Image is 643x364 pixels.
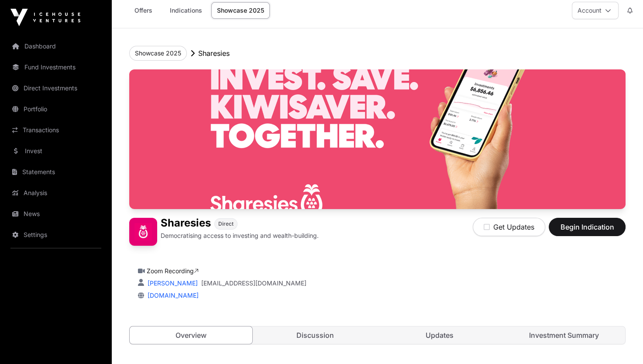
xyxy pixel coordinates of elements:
a: Updates [378,326,501,344]
a: Zoom Recording [147,267,199,275]
nav: Tabs [130,326,625,344]
a: Direct Investments [7,79,105,98]
a: Offers [126,2,161,19]
button: Get Updates [473,218,545,236]
a: Invest [7,141,105,161]
button: Showcase 2025 [129,46,187,61]
a: Statements [7,162,105,182]
button: Account [572,2,619,19]
a: Dashboard [7,37,105,56]
a: [DOMAIN_NAME] [144,292,199,299]
a: Showcase 2025 [211,2,270,19]
a: News [7,204,105,223]
a: Discussion [254,326,377,344]
img: Sharesies [129,69,626,209]
p: Sharesies [198,48,230,58]
a: [EMAIL_ADDRESS][DOMAIN_NAME] [201,279,306,288]
img: Icehouse Ventures Logo [10,9,80,26]
button: Begin Indication [549,218,626,236]
img: Sharesies [129,218,157,246]
iframe: Chat Widget [599,322,643,364]
span: Begin Indication [560,222,615,232]
a: Settings [7,225,105,244]
a: Investment Summary [502,326,625,344]
span: Direct [218,220,234,227]
a: Overview [129,326,253,344]
a: [PERSON_NAME] [146,279,198,287]
a: Fund Investments [7,58,105,77]
a: Portfolio [7,100,105,119]
a: Indications [164,2,208,19]
a: Transactions [7,120,105,140]
a: Begin Indication [549,227,626,235]
a: Analysis [7,183,105,203]
p: Democratising access to investing and wealth-building. [161,231,319,240]
h1: Sharesies [161,218,211,230]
